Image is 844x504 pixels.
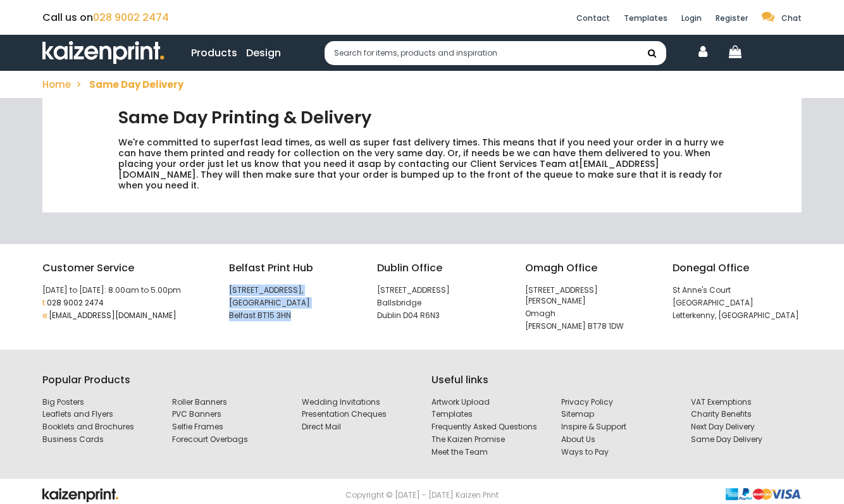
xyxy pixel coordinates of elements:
[229,260,358,276] strong: Belfast Print Hub
[191,45,237,61] a: Products
[691,422,802,433] a: Next Day Delivery
[431,434,542,445] a: The Kaizen Promise
[302,397,413,408] a: Wedding Invitations
[673,298,802,309] p: [GEOGRAPHIC_DATA]
[377,310,506,321] p: Dublin D04 R6N3
[716,13,748,23] a: Register
[246,45,281,61] a: Design
[42,488,118,503] img: kaizen print
[229,298,358,309] p: [GEOGRAPHIC_DATA]
[781,13,802,23] span: Chat
[89,78,183,91] span: Same Day Delivery
[42,422,153,433] a: Booklets and Brochures
[561,422,672,433] a: Inspire & Support
[691,397,802,408] a: VAT Exemptions
[42,397,153,408] a: Big Posters
[525,260,654,276] strong: Omagh Office
[93,10,169,25] a: 028 9002 2474
[42,78,71,91] a: Home
[691,409,802,420] a: Charity Benefits
[762,13,802,23] a: Chat
[525,321,654,332] p: [PERSON_NAME] BT78 1DW
[561,434,672,445] a: About Us
[229,310,358,321] p: Belfast BT15 3HN
[118,108,726,128] h2: Same Day Printing & Delivery
[431,447,542,458] a: Meet the Team
[42,297,47,308] span: t:
[47,297,104,308] a: 028 9002 2474
[525,285,654,307] p: [STREET_ADDRESS][PERSON_NAME]
[673,310,802,321] p: Letterkenny, [GEOGRAPHIC_DATA]
[42,285,210,296] p: [DATE] to [DATE]: 8.00am to 5.00pm
[431,409,542,420] a: Templates
[561,409,672,420] a: Sitemap
[172,409,283,420] a: PVC Banners
[302,422,413,433] a: Direct Mail
[42,434,153,445] a: Business Cards
[431,372,488,388] strong: Useful links
[681,13,702,23] a: Login
[42,35,164,71] a: Kaizen Print - We print for businesses who want results!
[576,13,610,23] a: Contact
[229,285,358,296] p: [STREET_ADDRESS],
[172,397,283,408] a: Roller Banners
[172,434,283,445] a: Forecourt Overbags
[431,397,542,408] a: Artwork Upload
[624,13,667,23] a: Templates
[377,298,506,309] p: Ballsbridge
[42,372,130,388] strong: Popular Products
[49,310,177,321] a: [EMAIL_ADDRESS][DOMAIN_NAME]
[561,447,672,458] a: Ways to Pay
[377,285,506,296] p: [STREET_ADDRESS]
[172,422,283,433] a: Selfie Frames
[42,260,210,276] strong: Customer Service
[561,397,672,408] a: Privacy Policy
[673,285,802,296] p: St Anne's Court
[726,488,802,501] img: Kaizen Print - Booklets, Brochures & Banners
[525,309,654,319] p: Omagh
[42,310,49,321] span: e:
[42,9,283,25] div: Call us on
[377,260,506,276] strong: Dublin Office
[118,137,726,190] p: We're committed to superfast lead times, as well as super fast delivery times. This means that if...
[431,422,542,433] a: Frequently Asked Questions
[302,488,542,502] p: Copyright © [DATE] - [DATE] Kaizen Print
[302,409,413,420] a: Presentation Cheques
[42,409,153,420] a: Leaflets and Flyers
[673,260,802,276] strong: Donegal Office
[691,434,802,445] a: Same Day Delivery
[42,41,164,65] img: Kaizen Print - We print for businesses who want results!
